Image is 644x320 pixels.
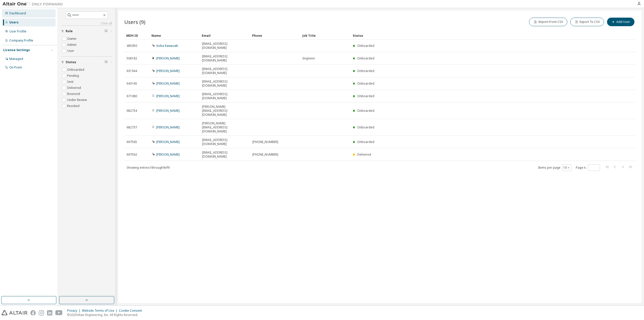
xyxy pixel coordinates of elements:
[67,91,81,97] label: Bounced
[3,2,65,7] img: Altair One
[202,54,248,62] span: [EMAIL_ADDRESS][DOMAIN_NAME]
[202,31,248,40] div: Email
[151,31,198,40] div: Name
[66,29,73,33] span: Role
[357,140,374,144] span: Onboarded
[9,65,22,69] div: On Prem
[357,109,374,113] span: Onboarded
[67,313,145,317] p: © 2025 Altair Engineering, Inc. All Rights Reserved.
[119,309,145,313] div: Cookie Consent
[127,140,137,144] span: 697565
[302,31,349,40] div: Job Title
[66,60,76,64] span: Status
[105,60,108,64] span: Clear filter
[252,140,278,144] span: [PHONE_NUMBER]
[357,56,374,60] span: Onboarded
[563,166,570,170] button: 10
[2,310,27,315] img: altair_logo.svg
[303,56,315,60] span: Engineer
[252,153,278,157] span: [PHONE_NUMBER]
[127,165,170,170] span: Showing entries 1 through 9 of 9
[357,125,374,129] span: Onboarded
[61,21,112,25] a: Clear all
[538,164,571,171] span: Items per page
[357,81,374,86] span: Onboarded
[156,125,180,129] a: [PERSON_NAME]
[202,121,248,133] span: [PERSON_NAME][EMAIL_ADDRESS][DOMAIN_NAME]
[126,31,147,40] div: MDH ID
[202,151,248,159] span: [EMAIL_ADDRESS][DOMAIN_NAME]
[82,309,119,313] div: Website Terms of Use
[202,42,248,50] span: [EMAIL_ADDRESS][DOMAIN_NAME]
[156,81,180,86] a: [PERSON_NAME]
[127,153,137,157] span: 697562
[67,67,85,73] label: Onboarded
[9,39,33,43] div: Company Profile
[67,48,75,54] label: User
[607,18,634,26] button: Add User
[55,310,63,315] img: youtube.svg
[30,310,36,315] img: facebook.svg
[357,152,371,157] span: Delivered
[124,18,145,25] span: Users (9)
[67,42,77,48] label: Admin
[202,67,248,75] span: [EMAIL_ADDRESS][DOMAIN_NAME]
[357,69,374,73] span: Onboarded
[127,109,137,113] span: 682734
[202,138,248,146] span: [EMAIL_ADDRESS][DOMAIN_NAME]
[353,31,609,40] div: Status
[156,44,178,48] a: Aoba Kawasaki
[357,94,374,98] span: Onboarded
[576,164,600,171] span: Page n.
[127,44,137,48] span: 485950
[529,18,567,26] button: Import From CSV
[67,309,82,313] div: Privacy
[570,18,604,26] button: Export To CSV
[156,152,180,157] a: [PERSON_NAME]
[67,36,78,42] label: Owner
[202,105,248,117] span: [PERSON_NAME][EMAIL_ADDRESS][DOMAIN_NAME]
[156,56,180,60] a: [PERSON_NAME]
[67,103,80,109] label: Revoked
[127,82,137,86] span: 643165
[127,94,137,98] span: 671080
[67,79,74,85] label: Sent
[156,94,180,98] a: [PERSON_NAME]
[67,73,80,79] label: Pending
[105,29,108,33] span: Clear filter
[202,80,248,88] span: [EMAIL_ADDRESS][DOMAIN_NAME]
[127,125,137,129] span: 682737
[202,92,248,100] span: [EMAIL_ADDRESS][DOMAIN_NAME]
[39,310,44,315] img: instagram.svg
[127,56,137,60] span: 506182
[156,69,180,73] a: [PERSON_NAME]
[67,97,88,103] label: Under Review
[127,69,137,73] span: 631944
[357,44,374,48] span: Onboarded
[9,11,26,15] div: Dashboard
[67,85,82,91] label: Delivered
[156,109,180,113] a: [PERSON_NAME]
[252,31,298,40] div: Phone
[9,20,19,24] div: Users
[3,48,30,52] div: License Settings
[9,57,23,61] div: Managed
[61,57,112,68] button: Status
[9,29,26,33] div: User Profile
[47,310,52,315] img: linkedin.svg
[61,26,112,37] button: Role
[156,140,180,144] a: [PERSON_NAME]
